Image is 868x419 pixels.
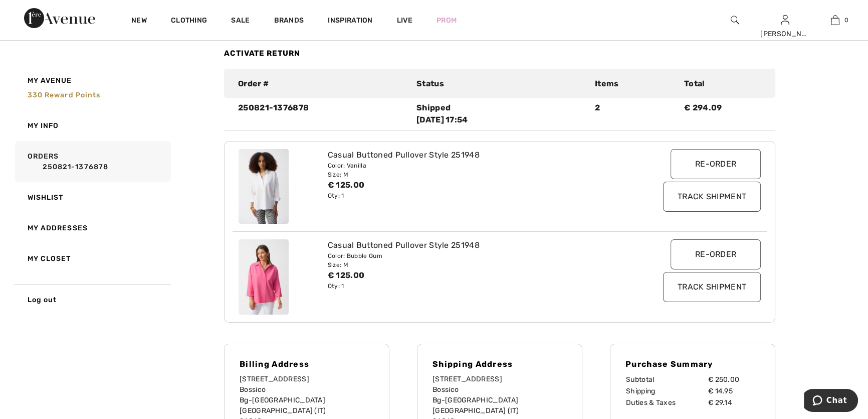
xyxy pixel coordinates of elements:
td: Subtotal [625,374,708,385]
div: 2 [589,102,678,126]
div: Size: M [328,170,627,179]
h4: Billing Address [240,359,374,369]
a: Sale [231,16,250,27]
input: Re-order [671,149,761,179]
div: Color: Vanilla [328,161,627,170]
img: joseph-ribkoff-tops-vanilla-30_251948_2_9e6c_search.jpg [239,239,289,315]
a: 250821-1376878 [28,162,168,172]
div: € 294.09 [678,102,767,126]
div: Order # [232,78,410,90]
a: Live [397,15,412,26]
div: [PERSON_NAME] [760,29,809,39]
td: Shipping [625,385,708,397]
input: Re-order [671,239,761,269]
div: Qty: 1 [328,191,627,200]
div: Total [678,78,767,90]
iframe: Opens a widget where you can chat to one of our agents [804,389,858,414]
a: Orders [13,141,171,182]
img: My Info [781,14,789,26]
div: Color: Bubble Gum [328,251,627,260]
td: Duties & Taxes [625,397,708,408]
a: 0 [810,14,859,26]
img: search the website [731,14,739,26]
a: Activate Return [224,49,300,58]
a: My Addresses [13,213,171,243]
span: 0 [844,16,848,25]
img: My Bag [831,14,839,26]
a: My Closet [13,243,171,274]
div: Qty: 1 [328,282,627,291]
a: Sign In [781,15,789,25]
input: Track Shipment [663,182,761,212]
span: My Avenue [28,75,72,86]
td: € 29.14 [708,397,760,408]
div: Status [410,78,589,90]
img: 1ère Avenue [24,8,95,28]
div: Size: M [328,260,627,269]
div: Casual Buttoned Pullover Style 251948 [328,149,627,161]
h4: Shipping Address [432,359,567,369]
a: Brands [274,16,304,27]
input: Track Shipment [663,272,761,302]
div: Items [589,78,678,90]
span: Inspiration [328,16,372,27]
h4: Purchase Summary [625,359,760,369]
a: Log out [13,284,171,315]
img: joseph-ribkoff-tops-bubble-gum_251948b_2_d6f9_search.jpg [239,149,289,224]
a: Prom [437,15,457,26]
a: Clothing [171,16,207,27]
div: Casual Buttoned Pullover Style 251948 [328,239,627,251]
td: € 14.95 [708,385,760,397]
div: Shipped [DATE] 17:54 [416,102,583,126]
div: 250821-1376878 [232,102,410,126]
a: New [131,16,147,27]
a: My Info [13,110,171,141]
span: 330 Reward points [28,91,101,99]
div: € 125.00 [328,179,627,191]
a: Wishlist [13,182,171,213]
div: € 125.00 [328,269,627,282]
td: € 250.00 [708,374,760,385]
